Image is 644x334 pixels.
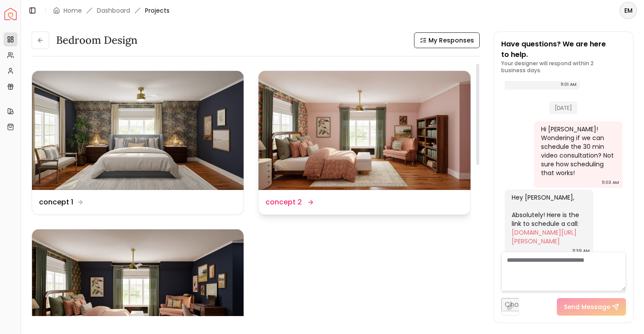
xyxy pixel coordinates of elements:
dd: concept 1 [39,197,73,207]
a: Spacejoy [4,8,17,20]
span: Projects [145,6,170,15]
a: concept 2concept 2 [258,70,471,215]
span: My Responses [428,36,474,45]
img: concept 2 [258,71,470,190]
p: Your designer will respond within 2 business days. [501,60,626,74]
div: 11:03 AM [602,178,619,187]
span: [DATE] [549,102,577,114]
div: Hey [PERSON_NAME], Absolutely! Here is the link to schedule a call: [512,193,584,246]
a: Dashboard [97,6,130,15]
a: Home [64,6,82,15]
h3: Bedroom design [56,33,138,47]
div: 11:01 AM [561,80,577,89]
a: concept 1concept 1 [32,70,244,215]
div: 11:39 AM [573,246,590,255]
button: EM [619,2,637,19]
p: Have questions? We are here to help. [501,39,626,60]
div: Hi [PERSON_NAME]! Wondering if we can schedule the 30 min video consultation? Not sure how schedu... [541,125,614,177]
button: My Responses [414,32,480,48]
img: concept 1 [32,71,244,190]
span: EM [620,3,636,18]
dd: concept 2 [265,197,302,207]
img: Spacejoy Logo [4,8,17,20]
a: [DOMAIN_NAME][URL][PERSON_NAME] [512,228,577,246]
nav: breadcrumb [53,6,170,15]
